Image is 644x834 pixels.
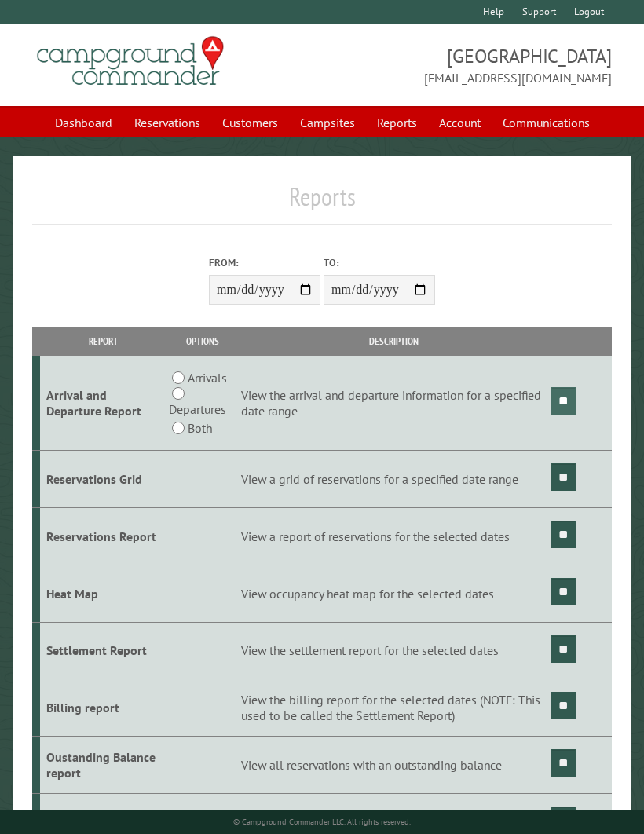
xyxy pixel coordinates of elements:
th: Report [40,327,166,355]
h1: Reports [32,181,612,225]
a: Reports [368,108,426,137]
a: Account [430,108,490,137]
small: © Campground Commander LLC. All rights reserved. [233,817,411,827]
td: Heat Map [40,565,166,622]
td: Settlement Report [40,622,166,679]
td: View a report of reservations for the selected dates [239,507,549,565]
a: Communications [493,108,599,137]
td: Reservations Grid [40,451,166,508]
td: View a grid of reservations for a specified date range [239,451,549,508]
label: Both [188,419,212,437]
td: Oustanding Balance report [40,737,166,794]
img: Campground Commander [32,31,229,92]
td: View all reservations with an outstanding balance [239,737,549,794]
td: Billing report [40,679,166,737]
th: Options [166,327,239,355]
td: View the billing report for the selected dates (NOTE: This used to be called the Settlement Report) [239,679,549,737]
a: Campsites [291,108,364,137]
a: Customers [213,108,287,137]
label: Arrivals [188,368,227,387]
th: Description [239,327,549,355]
label: To: [324,255,435,270]
td: View the settlement report for the selected dates [239,622,549,679]
label: Departures [169,400,226,419]
span: [GEOGRAPHIC_DATA] [EMAIL_ADDRESS][DOMAIN_NAME] [322,43,612,87]
label: From: [209,255,320,270]
a: Dashboard [46,108,122,137]
td: View the arrival and departure information for a specified date range [239,356,549,451]
td: Reservations Report [40,507,166,565]
td: Arrival and Departure Report [40,356,166,451]
td: View occupancy heat map for the selected dates [239,565,549,622]
a: Reservations [125,108,210,137]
